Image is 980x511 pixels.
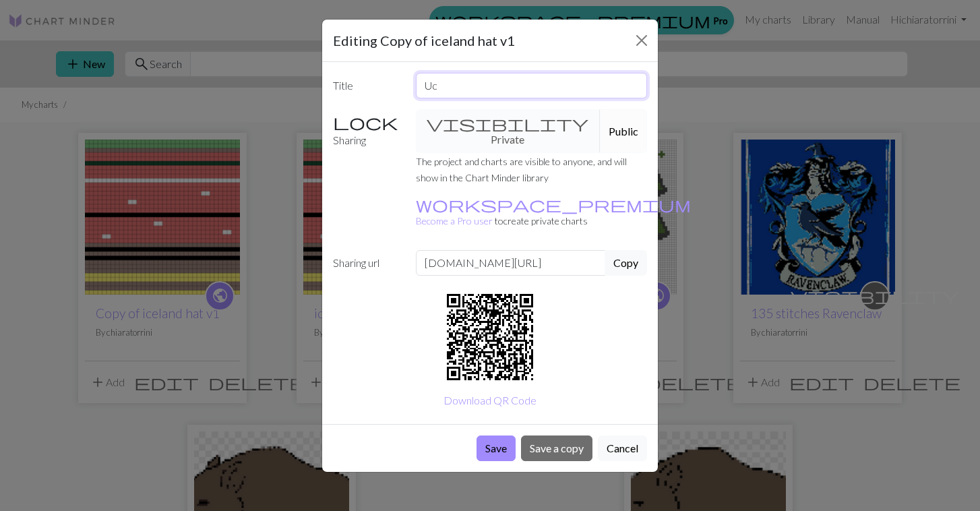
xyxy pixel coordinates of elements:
[477,435,516,461] button: Save
[416,195,691,214] span: workspace_premium
[631,30,652,51] button: Close
[521,435,592,461] button: Save a copy
[416,199,691,227] a: Become a Pro user
[325,73,408,98] label: Title
[416,199,691,227] small: to create private charts
[605,250,647,276] button: Copy
[600,109,647,153] button: Public
[598,435,647,461] button: Cancel
[333,30,515,51] h5: Editing Copy of iceland hat v1
[325,109,408,153] label: Sharing
[435,388,545,413] button: Download QR Code
[416,156,627,183] small: The project and charts are visible to anyone, and will show in the Chart Minder library
[325,250,408,276] label: Sharing url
